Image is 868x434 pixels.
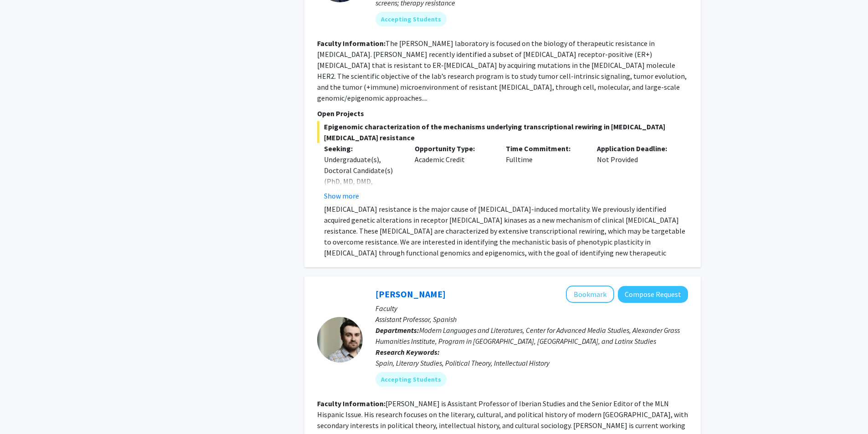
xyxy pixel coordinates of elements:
[375,303,688,314] p: Faculty
[324,143,401,154] p: Seeking:
[375,372,447,387] mat-chip: Accepting Students
[7,393,39,427] iframe: Chat
[375,288,446,300] a: [PERSON_NAME]
[375,314,688,325] p: Assistant Professor, Spanish
[324,190,359,201] button: Show more
[317,39,687,102] fg-read-more: The [PERSON_NAME] laboratory is focused on the biology of therapeutic resistance in [MEDICAL_DATA...
[415,143,492,154] p: Opportunity Type:
[324,204,688,269] p: [MEDICAL_DATA] resistance is the major cause of [MEDICAL_DATA]-induced mortality. We previously i...
[499,143,590,201] div: Fulltime
[317,108,688,119] p: Open Projects
[317,121,688,143] span: Epigenomic characterization of the mechanisms underlying transcriptional rewiring in [MEDICAL_DAT...
[597,143,674,154] p: Application Deadline:
[506,143,583,154] p: Time Commitment:
[375,12,447,26] mat-chip: Accepting Students
[324,154,401,252] div: Undergraduate(s), Doctoral Candidate(s) (PhD, MD, DMD, PharmD, etc.), Postdoctoral Researcher(s) ...
[317,39,385,48] b: Faculty Information:
[317,399,385,408] b: Faculty Information:
[590,143,681,201] div: Not Provided
[375,326,419,335] b: Departments:
[566,286,614,303] button: Add Becquer Seguin to Bookmarks
[408,143,499,201] div: Academic Credit
[375,326,680,346] span: Modern Languages and Literatures, Center for Advanced Media Studies, Alexander Grass Humanities I...
[618,286,688,303] button: Compose Request to Becquer Seguin
[375,357,688,368] div: Spain, Literary Studies, Political Theory, Intellectual History
[375,347,440,357] b: Research Keywords:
